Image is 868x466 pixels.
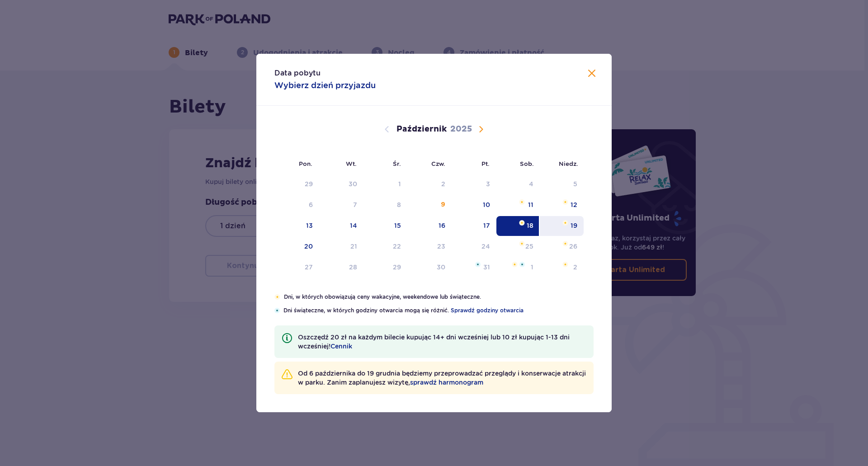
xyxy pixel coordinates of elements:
p: Dni świąteczne, w których godziny otwarcia mogą się różnić. [283,306,594,315]
a: sprawdź harmonogram [410,378,483,387]
td: Data niedostępna. niedziela, 5 października 2025 [540,174,584,194]
div: 24 [481,242,490,251]
div: 1 [531,263,533,272]
div: 6 [309,200,313,209]
td: Data niedostępna. czwartek, 23 października 2025 [407,237,452,257]
div: 7 [353,200,357,209]
small: Czw. [431,160,445,167]
td: Data niedostępna. sobota, 25 października 2025 [496,237,540,257]
div: 2 [573,263,577,272]
small: Śr. [393,160,401,167]
button: Zamknij [586,68,597,80]
small: Pon. [299,160,312,167]
div: 9 [441,200,445,209]
td: 14 [319,216,364,236]
td: Data niedostępna. piątek, 31 października 2025 [452,258,496,278]
div: 18 [527,221,533,230]
img: Pomarańczowa gwiazdka [519,220,525,226]
td: Pomarańczowa gwiazdka19 [540,216,584,236]
img: Pomarańczowa gwiazdka [562,262,568,267]
img: Pomarańczowa gwiazdka [562,241,568,246]
div: 14 [350,221,357,230]
td: Data zaznaczona. sobota, 18 października 2025 [496,216,540,236]
button: Poprzedni miesiąc [382,124,392,135]
div: 25 [525,242,533,251]
img: Pomarańczowa gwiazdka [512,262,518,267]
small: Wt. [346,160,357,167]
div: 22 [393,242,401,251]
div: 29 [305,179,313,188]
td: 15 [363,216,407,236]
td: Data niedostępna. środa, 22 października 2025 [363,237,407,257]
div: 30 [349,179,357,188]
td: Data niedostępna. piątek, 3 października 2025 [452,174,496,194]
img: Pomarańczowa gwiazdka [519,199,525,205]
img: Pomarańczowa gwiazdka [562,199,568,205]
td: Data niedostępna. czwartek, 30 października 2025 [407,258,452,278]
div: 16 [439,221,445,230]
p: Październik [396,124,447,135]
img: Pomarańczowa gwiazdka [519,241,525,246]
td: Data niedostępna. poniedziałek, 29 września 2025 [274,174,319,194]
td: Data niedostępna. sobota, 1 listopada 2025 [496,258,540,278]
div: 12 [571,200,577,209]
img: Pomarańczowa gwiazdka [274,294,280,300]
td: Data niedostępna. wtorek, 7 października 2025 [319,195,364,215]
div: 29 [393,263,401,272]
td: Data niedostępna. poniedziałek, 6 października 2025 [274,195,319,215]
small: Sob. [520,160,534,167]
td: 9 [407,195,452,215]
div: 28 [349,263,357,272]
td: 17 [452,216,496,236]
a: Cennik [330,342,352,351]
img: Niebieska gwiazdka [274,308,280,313]
div: 3 [486,179,490,188]
small: Pt. [481,160,490,167]
button: Następny miesiąc [476,124,486,135]
td: Data niedostępna. niedziela, 26 października 2025 [540,237,584,257]
div: 8 [397,200,401,209]
div: 27 [305,263,313,272]
td: Pomarańczowa gwiazdka12 [540,195,584,215]
div: 19 [571,221,577,230]
div: 1 [398,179,401,188]
td: Data niedostępna. wtorek, 21 października 2025 [319,237,364,257]
div: 11 [528,200,533,209]
div: 31 [483,263,490,272]
div: 15 [394,221,401,230]
small: Niedz. [559,160,578,167]
div: 4 [529,179,533,188]
div: 23 [437,242,445,251]
td: 16 [407,216,452,236]
img: Niebieska gwiazdka [475,262,481,267]
div: 10 [483,200,490,209]
td: 20 [274,237,319,257]
p: Wybierz dzień przyjazdu [274,80,376,91]
div: 26 [569,242,577,251]
img: Pomarańczowa gwiazdka [562,220,568,226]
div: 20 [304,242,313,251]
div: 30 [437,263,445,272]
div: 13 [306,221,313,230]
p: Data pobytu [274,68,321,78]
a: Sprawdź godziny otwarcia [451,306,524,315]
td: Data niedostępna. sobota, 4 października 2025 [496,174,540,194]
td: Data niedostępna. piątek, 24 października 2025 [452,237,496,257]
td: Data niedostępna. poniedziałek, 27 października 2025 [274,258,319,278]
td: Pomarańczowa gwiazdka11 [496,195,540,215]
div: 21 [350,242,357,251]
td: Data niedostępna. środa, 1 października 2025 [363,174,407,194]
div: 2 [441,179,445,188]
div: 17 [483,221,490,230]
td: 10 [452,195,496,215]
td: Data niedostępna. środa, 29 października 2025 [363,258,407,278]
div: 5 [573,179,577,188]
td: Data niedostępna. wtorek, 28 października 2025 [319,258,364,278]
td: Data niedostępna. czwartek, 2 października 2025 [407,174,452,194]
p: 2025 [450,124,472,135]
td: Data niedostępna. środa, 8 października 2025 [363,195,407,215]
p: Oszczędź 20 zł na każdym bilecie kupując 14+ dni wcześniej lub 10 zł kupując 1-13 dni wcześniej! [298,333,586,351]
